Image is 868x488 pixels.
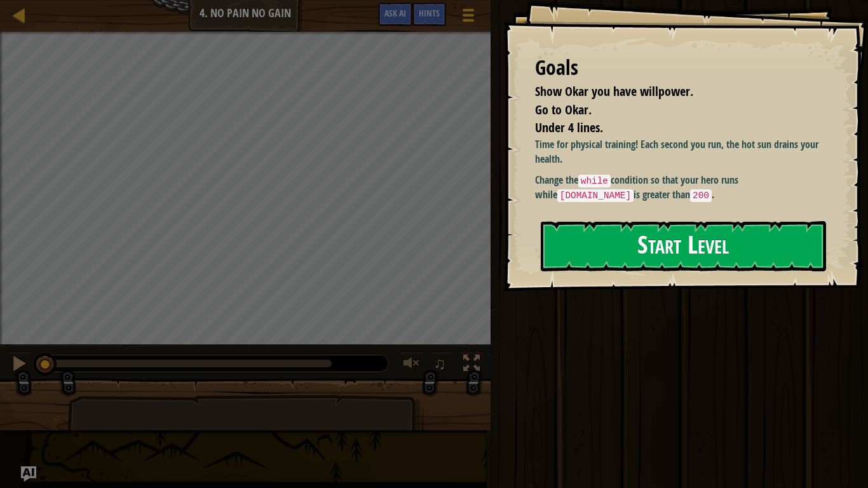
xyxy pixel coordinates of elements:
div: Goals [535,53,824,83]
span: ♫ [433,354,446,373]
li: Show Okar you have willpower. [519,83,820,101]
li: Under 4 lines. [519,119,820,137]
button: Ctrl + P: Pause [6,352,32,378]
span: Go to Okar. [535,101,592,118]
button: Ask AI [378,3,412,26]
button: Toggle fullscreen [459,352,484,378]
span: Ask AI [384,7,406,19]
li: Go to Okar. [519,101,820,119]
code: while [578,175,611,187]
span: Hints [419,7,440,19]
button: Show game menu [452,3,484,32]
button: Ask AI [21,466,36,482]
code: 200 [690,189,712,202]
button: ♫ [431,352,452,378]
code: [DOMAIN_NAME] [557,189,634,202]
p: Time for physical training! Each second you run, the hot sun drains your health. [535,137,824,166]
span: Under 4 lines. [535,119,603,136]
button: Adjust volume [399,352,424,378]
p: Change the condition so that your hero runs while is greater than . [535,173,824,203]
button: Start Level [541,221,826,271]
span: Show Okar you have willpower. [535,83,693,100]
